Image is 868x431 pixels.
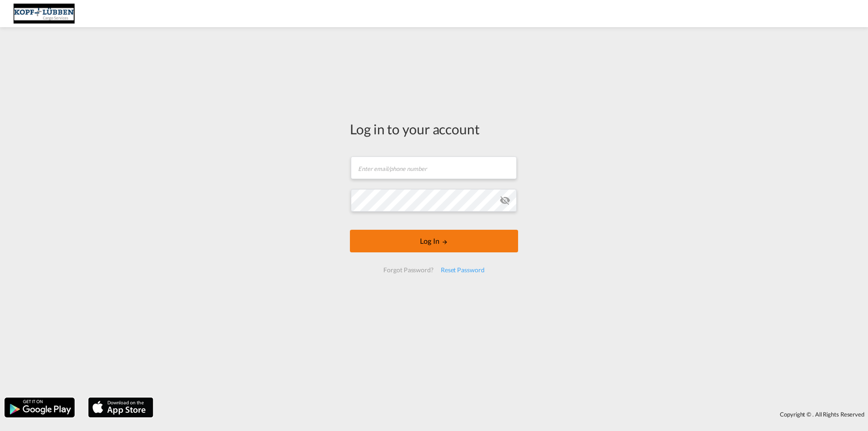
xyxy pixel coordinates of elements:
[158,407,868,422] div: Copyright © . All Rights Reserved
[14,4,75,24] img: 25cf3bb0aafc11ee9c4fdbd399af7748.JPG
[350,230,518,252] button: LOGIN
[351,156,517,179] input: Enter email/phone number
[500,195,510,206] md-icon: icon-eye-off
[4,397,75,418] img: google.png
[380,262,437,278] div: Forgot Password?
[350,119,518,138] div: Log in to your account
[87,397,154,418] img: apple.png
[437,262,488,278] div: Reset Password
